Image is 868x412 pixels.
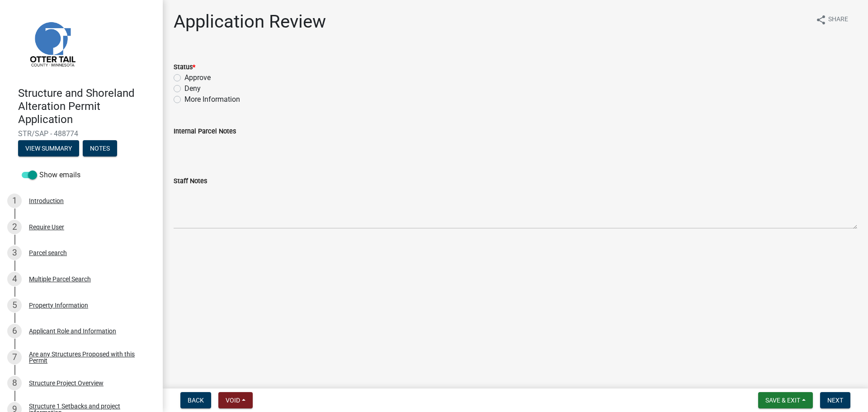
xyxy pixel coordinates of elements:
label: Staff Notes [174,178,207,185]
div: 4 [7,272,22,286]
div: 1 [7,194,22,208]
label: Deny [184,83,201,94]
button: Back [180,392,211,408]
span: Next [827,397,843,404]
div: Applicant Role and Information [29,328,116,334]
label: Approve [184,72,211,83]
img: Otter Tail County, Minnesota [18,9,86,77]
div: Multiple Parcel Search [29,276,91,282]
h4: Structure and Shoreland Alteration Permit Application [18,87,156,126]
div: 7 [7,350,22,365]
span: Share [828,14,848,25]
span: STR/SAP - 488774 [18,129,145,138]
wm-modal-confirm: Notes [83,146,117,153]
label: Internal Parcel Notes [174,128,236,135]
span: Save & Exit [765,397,800,404]
div: 6 [7,324,22,338]
h1: Application Review [174,11,326,33]
label: Show emails [22,170,80,180]
button: Next [820,392,850,408]
div: 3 [7,246,22,260]
button: shareShare [808,11,855,28]
label: Status [174,64,195,71]
button: View Summary [18,140,79,156]
div: Introduction [29,198,64,204]
div: 8 [7,376,22,390]
div: 2 [7,220,22,234]
button: Save & Exit [758,392,813,408]
div: Property Information [29,302,88,308]
span: Back [188,397,204,404]
i: share [816,14,826,25]
div: 5 [7,298,22,313]
button: Void [218,392,253,408]
div: Are any Structures Proposed with this Permit [29,351,148,364]
label: More Information [184,94,240,105]
span: Void [226,397,240,404]
button: Notes [83,140,117,156]
div: Structure Project Overview [29,380,104,386]
wm-modal-confirm: Summary [18,146,79,153]
div: Parcel search [29,250,67,256]
div: Require User [29,224,64,230]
